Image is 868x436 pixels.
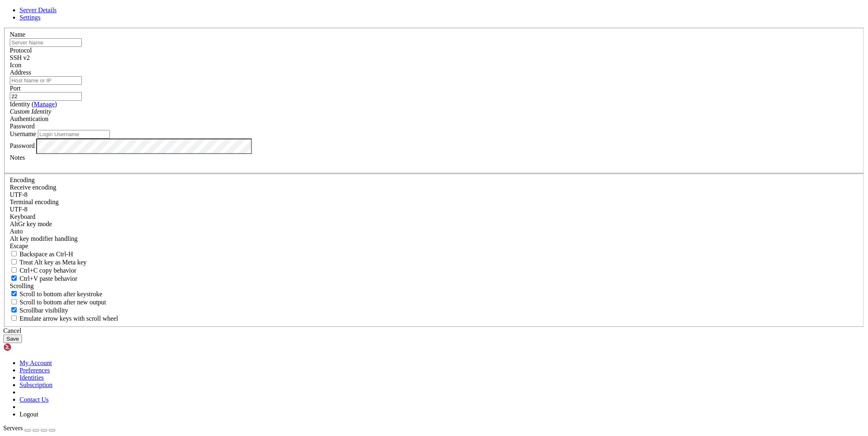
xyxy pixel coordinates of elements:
[10,242,28,249] span: Escape
[10,115,48,122] label: Authentication
[20,315,118,322] span: Emulate arrow keys with scroll wheel
[11,307,17,313] input: Scrollbar visibility
[11,267,17,273] input: Ctrl+C copy behavior
[10,54,858,62] div: SSH v2
[20,7,57,13] a: Server Details
[20,307,68,314] span: Scrollbar visibility
[10,267,77,274] label: Ctrl-C copies if true, send ^C to host if false. Ctrl-Shift-C sends ^C to host if true, copies if...
[10,191,858,198] div: UTF-8
[10,282,34,289] label: Scrolling
[10,251,73,258] label: If true, the backspace should send BS ('\x08', aka ^H). Otherwise the backspace key should send '...
[10,198,59,205] label: The default terminal encoding. ISO-2022 enables character map translations (like graphics maps). ...
[10,191,28,198] span: UTF-8
[10,108,858,115] div: Custom Identity
[10,62,21,68] label: Icon
[20,374,44,381] a: Identities
[10,228,23,235] span: Auto
[20,275,77,282] span: Ctrl+V paste behavior
[10,47,32,54] label: Protocol
[10,101,57,108] label: Identity
[10,31,25,38] label: Name
[20,251,73,258] span: Backspace as Ctrl-H
[10,206,858,213] div: UTF-8
[11,315,17,321] input: Emulate arrow keys with scroll wheel
[10,206,28,213] span: UTF-8
[3,425,23,432] span: Servers
[10,108,51,115] i: Custom Identity
[10,123,35,130] span: Password
[20,14,41,21] a: Settings
[20,291,103,297] span: Scroll to bottom after keystroke
[11,299,17,304] input: Scroll to bottom after new output
[20,381,52,388] a: Subscription
[11,251,17,256] input: Backspace as Ctrl-H
[10,92,82,101] input: Port Number
[3,425,55,432] a: Servers
[11,275,17,281] input: Ctrl+V paste behavior
[10,291,103,297] label: Whether to scroll to the bottom on any keystroke.
[10,123,858,130] div: Password
[10,76,82,85] input: Host Name or IP
[11,259,17,264] input: Treat Alt key as Meta key
[32,101,57,108] span: ( )
[10,184,56,191] label: Set the expected encoding for data received from the host. If the encodings do not match, visual ...
[10,259,87,266] label: Whether the Alt key acts as a Meta key or as a distinct Alt key.
[10,130,36,137] label: Username
[3,335,22,343] button: Save
[20,359,52,366] a: My Account
[20,396,49,403] a: Contact Us
[10,228,858,235] div: Auto
[10,242,858,250] div: Escape
[10,235,78,242] label: Controls how the Alt key is handled. Escape: Send an ESC prefix. 8-Bit: Add 128 to the typed char...
[10,307,68,314] label: The vertical scrollbar mode.
[20,259,87,266] span: Treat Alt key as Meta key
[10,299,106,306] label: Scroll to bottom after new output.
[10,69,31,76] label: Address
[3,327,865,335] div: Cancel
[10,85,21,92] label: Port
[10,154,25,161] label: Notes
[20,411,38,418] a: Logout
[10,213,35,220] label: Keyboard
[10,54,30,61] span: SSH v2
[10,220,52,227] label: Set the expected encoding for data received from the host. If the encodings do not match, visual ...
[20,367,50,374] a: Preferences
[10,176,35,183] label: Encoding
[10,142,35,149] label: Password
[38,130,110,139] input: Login Username
[20,267,77,274] span: Ctrl+C copy behavior
[10,275,77,282] label: Ctrl+V pastes if true, sends ^V to host if false. Ctrl+Shift+V sends ^V to host if true, pastes i...
[10,38,82,47] input: Server Name
[20,299,106,306] span: Scroll to bottom after new output
[3,343,50,351] img: Shellngn
[34,101,55,108] a: Manage
[11,291,17,296] input: Scroll to bottom after keystroke
[10,315,118,322] label: When using the alternative screen buffer, and DECCKM (Application Cursor Keys) is active, mouse w...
